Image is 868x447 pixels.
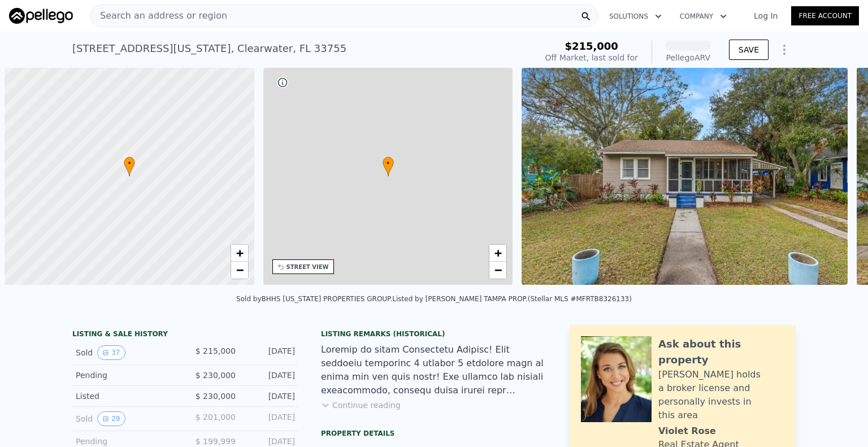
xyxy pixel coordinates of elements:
[9,8,73,24] img: Pellego
[91,9,227,23] span: Search an address or region
[231,262,248,279] a: Zoom out
[383,158,394,168] span: •
[666,52,711,63] div: Pellego ARV
[196,371,236,380] span: $ 230,000
[245,411,295,426] div: [DATE]
[196,413,236,422] span: $ 201,000
[383,157,394,176] div: •
[545,52,638,63] div: Off Market, last sold for
[522,68,847,285] img: Sale: 58905008 Parcel: 54783017
[658,424,716,438] div: Violet Rose
[196,346,236,355] span: $ 215,000
[196,392,236,401] span: $ 230,000
[321,400,401,411] button: Continue reading
[76,345,176,360] div: Sold
[791,6,859,25] a: Free Account
[245,436,295,447] div: [DATE]
[124,157,135,176] div: •
[392,295,632,303] div: Listed by [PERSON_NAME] TAMPA PROP. (Stellar MLS #MFRTB8326133)
[321,329,547,338] div: Listing Remarks (Historical)
[72,329,298,341] div: LISTING & SALE HISTORY
[287,263,329,271] div: STREET VIEW
[671,6,736,27] button: Company
[97,345,125,360] button: View historical data
[196,437,236,446] span: $ 199,999
[76,436,176,447] div: Pending
[321,343,547,397] div: Loremip do sitam Consectetu Adipisc! Elit seddoeiu temporinc 4 utlabor 5 etdolore magn al enima m...
[245,390,295,402] div: [DATE]
[600,6,671,27] button: Solutions
[76,411,176,426] div: Sold
[231,245,248,262] a: Zoom in
[97,411,125,426] button: View historical data
[489,262,506,279] a: Zoom out
[658,336,784,368] div: Ask about this property
[489,245,506,262] a: Zoom in
[124,158,135,168] span: •
[729,40,769,60] button: SAVE
[565,40,618,52] span: $215,000
[76,370,176,381] div: Pending
[494,263,502,277] span: −
[236,295,392,303] div: Sold by BHHS [US_STATE] PROPERTIES GROUP .
[245,345,295,360] div: [DATE]
[321,429,547,438] div: Property details
[245,370,295,381] div: [DATE]
[236,246,243,260] span: +
[236,263,243,277] span: −
[76,390,176,402] div: Listed
[740,10,791,21] a: Log In
[494,246,502,260] span: +
[658,368,784,422] div: [PERSON_NAME] holds a broker license and personally invests in this area
[773,38,796,61] button: Show Options
[72,41,346,57] div: [STREET_ADDRESS][US_STATE] , Clearwater , FL 33755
